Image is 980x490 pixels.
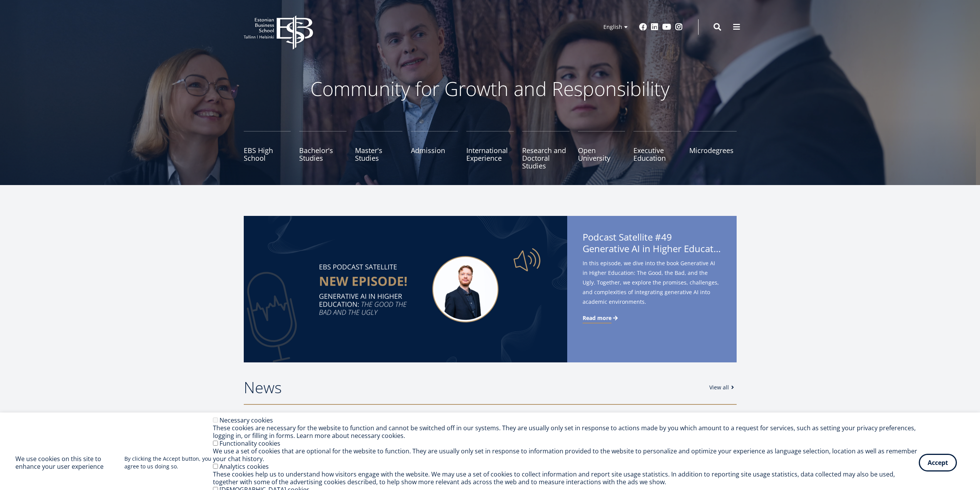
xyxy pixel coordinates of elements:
[583,314,611,322] span: Read more
[213,447,919,463] div: We use a set of cookies that are optional for the website to function. They are usually only set ...
[244,216,567,362] img: Satellite #49
[219,416,273,424] label: Necessary cookies
[522,131,570,170] a: Research and Doctoral Studies
[689,131,737,170] a: Microdegrees
[583,231,721,257] span: Podcast Satellite #49
[583,243,721,254] span: Generative AI in Higher Education: The Good, the Bad, and the Ugly
[355,131,402,170] a: Master's Studies
[286,77,694,100] p: Community for Growth and Responsibility
[213,470,919,486] div: These cookies help us to understand how visitors engage with the website. We may use a set of coo...
[633,131,681,170] a: Executive Education
[578,131,625,170] a: Open University
[639,23,647,31] a: Facebook
[662,23,671,31] a: Youtube
[709,384,737,391] a: View all
[124,455,213,470] p: By clicking the Accept button, you agree to us doing so.
[466,131,514,170] a: International Experience
[651,23,658,31] a: Linkedin
[299,131,347,170] a: Bachelor's Studies
[219,439,280,448] label: Functionality cookies
[213,424,919,439] div: These cookies are necessary for the website to function and cannot be switched off in our systems...
[919,454,957,471] button: Accept
[219,462,269,471] label: Analytics cookies
[15,455,124,470] h2: We use cookies on this site to enhance your user experience
[244,131,291,170] a: EBS High School
[675,23,683,31] a: Instagram
[583,314,619,322] a: Read more
[583,258,721,306] span: In this episode, we dive into the book Generative AI in Higher Education: The Good, the Bad, and ...
[411,131,458,170] a: Admission
[244,378,702,397] h2: News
